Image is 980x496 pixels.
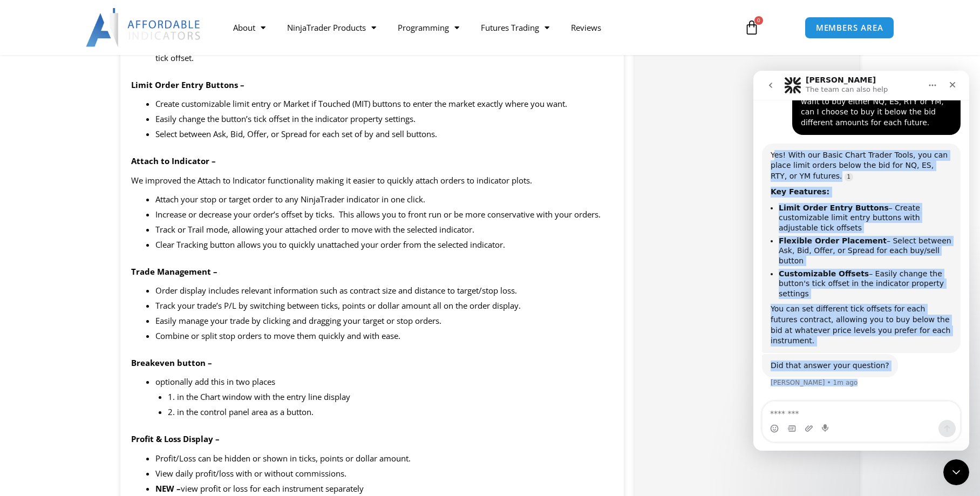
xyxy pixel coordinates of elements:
[754,16,763,25] span: 0
[131,79,244,90] strong: Limit Order Entry Buttons –
[168,390,613,405] li: 1. in the Chart window with the entry line display
[131,266,217,277] strong: Trade Management –
[155,112,613,127] li: Easily change the button’s tick offset in the indicator property settings.
[943,459,969,485] iframe: Intercom live chat
[155,314,613,329] li: Easily manage your trade by clicking and dragging your target or stop orders.
[131,173,613,188] p: We improved the Attach to Indicator functionality making it easier to quickly attach orders to in...
[168,405,613,420] li: 2. in the control panel area as a button.
[276,15,387,40] a: NinjaTrader Products
[155,222,613,237] li: Track or Trail mode, allowing your attached order to move with the selected indicator.
[155,283,613,298] li: Order display includes relevant information such as contract size and distance to target/stop loss.
[560,15,612,40] a: Reviews
[155,466,613,481] li: View daily profit/loss with or without commissions.
[155,375,613,420] li: optionally add this in two places
[131,433,220,444] strong: Profit & Loss Display –
[155,127,613,142] li: Select between Ask, Bid, Offer, or Spread for each set of by and sell buttons.
[155,483,181,494] strong: NEW –
[805,17,895,39] a: MEMBERS AREA
[131,357,212,368] strong: Breakeven button –
[222,15,276,40] a: About
[155,298,613,314] li: Track your trade’s P/L by switching between ticks, points or dollar amount all on the order display.
[155,192,613,207] li: Attach your stop or target order to any NinjaTrader indicator in one click.
[155,451,613,466] li: Profit/Loss can be hidden or shown in ticks, points or dollar amount.
[155,237,613,253] li: Clear Tracking button allows you to quickly unattached your order from the selected indicator.
[387,15,470,40] a: Programming
[753,71,969,451] iframe: Intercom live chat
[470,15,560,40] a: Futures Trading
[816,24,883,32] span: MEMBERS AREA
[86,8,202,47] img: LogoAI | Affordable Indicators – NinjaTrader
[155,207,613,222] li: Increase or decrease your order’s offset by ticks. This allows you to front run or be more conser...
[155,97,613,112] li: Create customizable limit entry or Market if Touched (MIT) buttons to enter the market exactly wh...
[728,12,775,43] a: 0
[222,15,732,40] nav: Menu
[131,155,216,166] strong: Attach to Indicator –
[155,329,613,344] li: Combine or split stop orders to move them quickly and with ease.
